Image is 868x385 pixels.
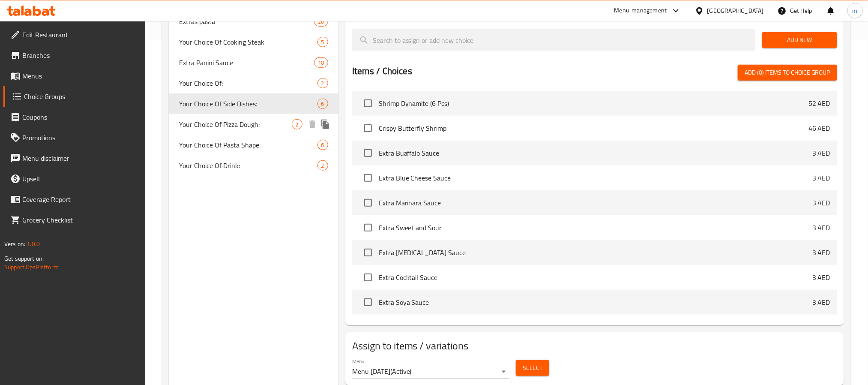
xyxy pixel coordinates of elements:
label: Menu [352,358,365,364]
a: Coupons [3,107,145,127]
span: Extra [MEDICAL_DATA] Sauce [379,247,812,258]
button: delete [306,118,319,131]
a: Branches [3,45,145,66]
span: m [853,6,858,15]
div: Your Choice Of Pasta Shape:6 [169,135,338,155]
span: Select choice [359,244,377,262]
p: 3 AED [812,148,830,158]
p: 3 AED [812,272,830,283]
a: Choice Groups [3,86,145,107]
span: Branches [22,50,138,60]
span: Promotions [22,132,138,143]
span: 2 [318,79,328,87]
button: duplicate [319,118,332,131]
a: Menu disclaimer [3,148,145,168]
span: Select choice [359,169,377,187]
a: Grocery Checklist [3,210,145,230]
span: 6 [318,100,328,108]
a: Menus [3,66,145,86]
span: 6 [318,141,328,149]
div: Your Choice Of Side Dishes:6 [169,93,338,114]
div: Your Choice Of:2 [169,73,338,93]
span: Your Choice Of Drink: [179,160,317,171]
span: Your Choice Of Cooking Steak [179,37,317,47]
span: Select [523,363,542,373]
span: Choice Groups [24,91,138,102]
span: Select choice [359,94,377,112]
span: 2 [318,162,328,170]
span: Add New [769,35,830,45]
span: Extra Marinara Sauce [379,198,812,208]
div: Choices [317,37,328,47]
span: Add (0) items to choice group [745,67,830,78]
span: 5 [318,38,328,46]
button: Add New [762,32,837,48]
a: Upsell [3,168,145,189]
span: Your Choice Of: [179,78,317,88]
span: Your Choice Of Pasta Shape: [179,140,317,150]
span: Extra Blue Cheese Sauce [379,173,812,183]
div: [GEOGRAPHIC_DATA] [707,6,764,15]
span: Extra Soya Sauce [379,297,812,307]
button: Select [516,360,549,376]
span: Version: [4,238,25,250]
span: Extras pasta [179,16,314,27]
span: Menu disclaimer [22,153,138,163]
span: Select choice [359,219,377,237]
a: Support.OpsPlatform [4,262,59,273]
span: Your Choice Of Pizza Dough: [179,119,292,129]
div: Choices [317,160,328,171]
div: Choices [314,57,328,68]
span: Select choice [359,194,377,212]
button: Add (0) items to choice group [738,65,837,81]
span: Coupons [22,112,138,122]
span: Select choice [359,293,377,311]
span: Get support on: [4,253,44,264]
input: search [352,29,755,51]
p: 46 AED [808,123,830,133]
div: Extra Panini Sauce10 [169,52,338,73]
span: Select choice [359,318,377,336]
div: Choices [292,119,302,129]
div: Your Choice Of Cooking Steak5 [169,32,338,52]
span: Coverage Report [22,194,138,205]
span: 1.0.0 [27,238,40,250]
p: 3 AED [812,173,830,183]
a: Coverage Report [3,189,145,210]
h2: Items / Choices [352,65,412,78]
p: 3 AED [812,223,830,233]
span: Shrimp Dynamite (6 Pcs) [379,98,808,108]
a: Promotions [3,127,145,148]
p: 3 AED [812,297,830,307]
span: Edit Restaurant [22,30,138,40]
span: Your Choice Of Side Dishes: [179,99,317,109]
div: Choices [317,99,328,109]
span: Extra Sweet and Sour [379,223,812,233]
div: Choices [317,140,328,150]
div: Menu [DATE](Active) [352,365,509,379]
p: 3 AED [812,198,830,208]
p: 3 AED [812,247,830,258]
a: Edit Restaurant [3,24,145,45]
span: Grocery Checklist [22,215,138,225]
span: Menus [22,71,138,81]
span: Select choice [359,119,377,137]
span: Select choice [359,144,377,162]
div: Choices [317,78,328,88]
p: 52 AED [808,98,830,108]
span: Select choice [359,268,377,286]
span: 10 [314,59,327,67]
span: Crispy Butterfly Shrimp [379,123,808,133]
span: Upsell [22,174,138,184]
span: Extra Buaffalo Sauce [379,148,812,158]
div: Your Choice Of Pizza Dough:2deleteduplicate [169,114,338,135]
span: Extra Panini Sauce [179,57,314,68]
h2: Assign to items / variations [352,339,837,353]
div: Your Choice Of Drink:2 [169,155,338,176]
span: Extra Cocktail Sauce [379,272,812,283]
div: Menu-management [614,6,667,16]
span: 2 [292,120,302,129]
